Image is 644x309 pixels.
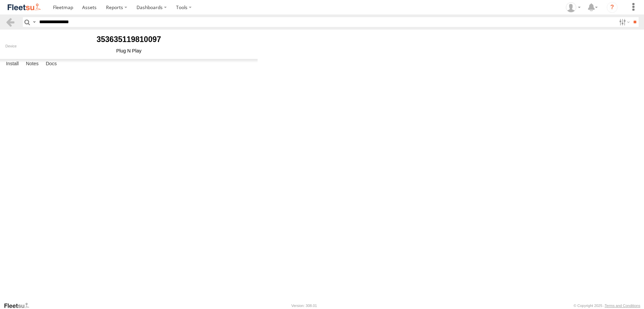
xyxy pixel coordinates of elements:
a: Terms and Conditions [605,304,640,308]
b: 353635119810097 [97,35,161,44]
a: Visit our Website [4,302,35,309]
label: Search Filter Options [616,17,631,27]
div: © Copyright 2025 - [574,304,640,308]
div: Muhammad Babar Raza [563,2,583,12]
div: Version: 308.01 [291,304,317,308]
label: Install [3,59,22,69]
label: Docs [42,59,60,69]
i: ? [607,2,618,13]
label: Search Query [32,17,37,27]
div: Device [5,44,252,48]
img: fleetsu-logo-horizontal.svg [7,3,42,12]
a: Back to previous Page [5,17,15,27]
label: Notes [22,59,42,69]
div: Plug N Play [5,48,252,53]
